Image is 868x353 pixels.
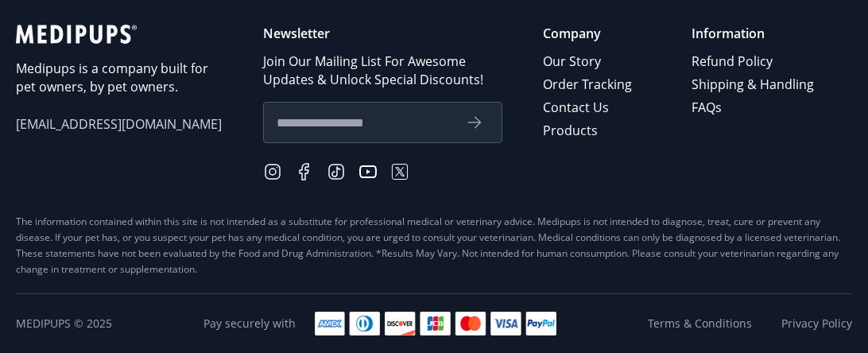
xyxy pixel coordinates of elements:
a: Shipping & Handling [692,73,816,96]
a: Our Story [543,50,634,73]
p: Information [692,25,816,43]
p: Newsletter [263,25,502,43]
div: The information contained within this site is not intended as a substitute for professional medic... [16,214,852,277]
p: Join Our Mailing List For Awesome Updates & Unlock Special Discounts! [263,52,502,89]
a: Contact Us [543,96,634,119]
a: Order Tracking [543,73,634,96]
p: Medipups is a company built for pet owners, by pet owners. [16,60,223,96]
a: Terms & Conditions [648,316,752,332]
span: Pay securely with [203,316,296,332]
span: Medipups © 2025 [16,316,112,332]
span: [EMAIL_ADDRESS][DOMAIN_NAME] [16,115,223,134]
img: payment methods [315,312,556,336]
p: Company [543,25,634,43]
a: Products [543,119,634,142]
a: Refund Policy [692,50,816,73]
a: Privacy Policy [781,316,852,332]
a: FAQs [692,96,816,119]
